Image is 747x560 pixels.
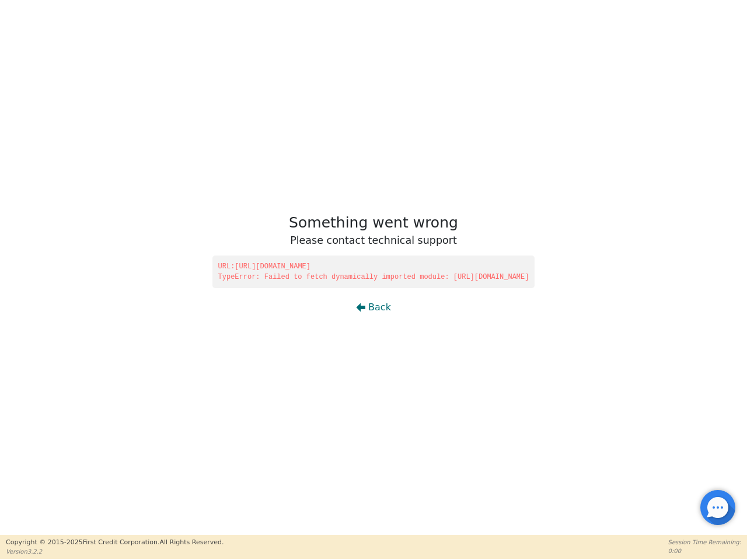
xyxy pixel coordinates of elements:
span: Back [368,300,391,314]
span: TypeError: Failed to fetch dynamically imported module: [URL][DOMAIN_NAME] [218,272,529,282]
h3: Please contact technical support [289,235,458,247]
span: URL: [URL][DOMAIN_NAME] [218,261,529,272]
p: Version 3.2.2 [6,547,224,556]
p: Session Time Remaining: [668,538,741,547]
p: 0:00 [668,547,741,555]
h1: Something went wrong [289,214,458,232]
button: Back [347,294,400,321]
span: All Rights Reserved. [159,538,224,546]
p: Copyright © 2015- 2025 First Credit Corporation. [6,538,224,548]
